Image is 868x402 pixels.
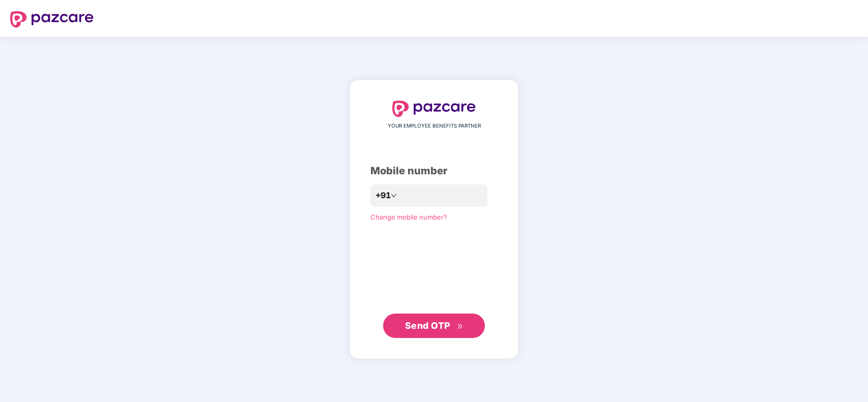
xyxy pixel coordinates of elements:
span: YOUR EMPLOYEE BENEFITS PARTNER [388,122,481,130]
span: double-right [457,323,464,330]
span: +91 [375,189,391,202]
a: Change mobile number? [370,213,447,221]
span: down [391,193,397,199]
div: Mobile number [370,163,498,179]
span: Send OTP [405,320,450,331]
img: logo [10,11,94,27]
img: logo [392,101,476,117]
button: Send OTPdouble-right [383,314,485,338]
